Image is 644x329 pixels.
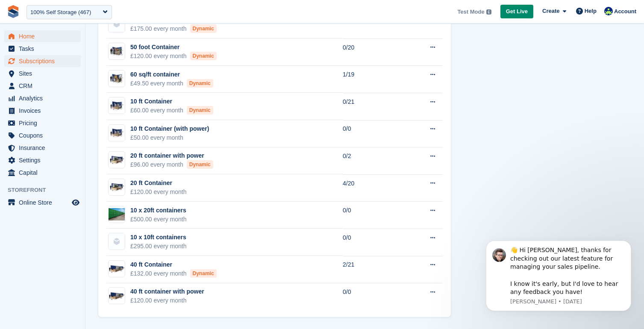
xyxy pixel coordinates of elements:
[190,24,217,33] div: Dynamic
[343,202,404,229] td: 0/0
[19,92,70,104] span: Analytics
[4,105,81,117] a: menu
[187,160,213,169] div: Dynamic
[130,242,187,251] div: £295.00 every month
[109,233,125,250] img: blank-unit-type-icon-ffbac7b88ba66c5e286b0e438baccc4b9c83835d4c34f86887a83fc20ec27e7b.svg
[130,43,217,52] div: 50 foot Container
[30,8,91,17] div: 100% Self Storage (467)
[4,43,81,55] a: menu
[4,197,81,209] a: menu
[542,7,559,15] span: Create
[343,66,404,93] td: 1/19
[343,174,404,202] td: 4/20
[4,30,81,42] a: menu
[457,8,484,16] span: Test Mode
[343,11,404,38] td: 0/1
[4,55,81,67] a: menu
[486,9,491,15] img: icon-info-grey-7440780725fd019a000dd9b08b2336e03edf1995a4989e88bcd33f0948082b44.svg
[343,256,404,283] td: 2/21
[187,79,213,88] div: Dynamic
[473,229,644,325] iframe: Intercom notifications message
[130,24,217,33] div: £175.00 every month
[343,38,404,66] td: 0/20
[8,186,85,194] span: Storefront
[130,287,204,296] div: 40 ft container with power
[343,283,404,310] td: 0/0
[19,167,70,179] span: Capital
[604,7,613,15] img: Ciara Topping
[109,263,125,275] img: 40-ft-container.jpg
[19,154,70,166] span: Settings
[109,154,125,166] img: 20-ft-container.jpg
[109,290,125,302] img: 40-ft-container(1).jpg
[4,129,81,141] a: menu
[506,7,528,16] span: Get Live
[109,16,125,32] img: blank-unit-type-icon-ffbac7b88ba66c5e286b0e438baccc4b9c83835d4c34f86887a83fc20ec27e7b.svg
[4,154,81,166] a: menu
[500,5,533,19] a: Get Live
[19,80,70,92] span: CRM
[7,5,20,18] img: stora-icon-8386f47178a22dfd0bd8f6a31ec36ba5ce8667c1dd55bd0f319d3a0aa187defe.svg
[130,233,187,242] div: 10 x 10ft containers
[19,105,70,117] span: Invoices
[190,269,217,278] div: Dynamic
[109,72,125,85] img: 60-sqft-container.jpg
[130,188,187,197] div: £120.00 every month
[130,151,213,160] div: 20 ft container with power
[190,52,217,60] div: Dynamic
[19,197,70,209] span: Online Store
[343,147,404,175] td: 0/2
[109,181,125,194] img: 20-ft-container.jpg
[130,269,217,278] div: £132.00 every month
[585,7,597,15] span: Help
[130,124,209,133] div: 10 ft Container (with power)
[109,45,125,58] img: 50-sqft-container.jpg
[19,30,70,42] span: Home
[4,142,81,154] a: menu
[130,215,187,224] div: £500.00 every month
[130,52,217,61] div: £120.00 every month
[130,260,217,269] div: 40 ft Container
[4,68,81,79] a: menu
[109,208,125,220] img: outdoor-storage.JPEG
[343,120,404,147] td: 0/0
[130,79,213,88] div: £49.50 every month
[109,100,125,112] img: 10-ft-container.jpg
[19,68,70,79] span: Sites
[343,229,404,256] td: 0/0
[19,129,70,141] span: Coupons
[130,106,213,115] div: £60.00 every month
[4,167,81,179] a: menu
[71,197,81,208] a: Preview store
[4,92,81,104] a: menu
[19,55,70,67] span: Subscriptions
[130,296,204,305] div: £120.00 every month
[4,117,81,129] a: menu
[343,93,404,120] td: 0/21
[130,179,187,188] div: 20 ft Container
[4,80,81,92] a: menu
[130,70,213,79] div: 60 sq/ft container
[130,133,209,142] div: £50.00 every month
[130,97,213,106] div: 10 ft Container
[187,106,213,115] div: Dynamic
[19,43,70,55] span: Tasks
[130,160,213,169] div: £96.00 every month
[19,142,70,154] span: Insurance
[130,206,187,215] div: 10 x 20ft containers
[19,117,70,129] span: Pricing
[614,7,636,16] span: Account
[109,127,125,139] img: 10-ft-container.jpg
